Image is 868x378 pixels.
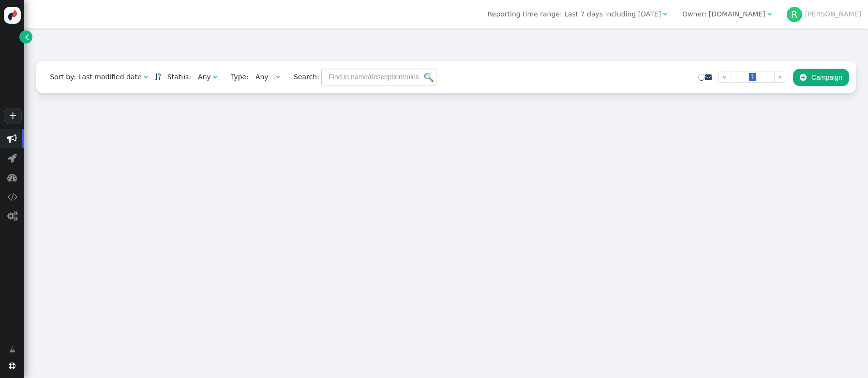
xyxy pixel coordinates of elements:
img: icon_search.png [424,73,433,82]
a:  [705,73,712,81]
a: » [774,72,786,83]
span:  [7,134,17,144]
span: Reporting time range: Last 7 days including [DATE] [488,10,661,18]
span:  [663,11,667,17]
span:  [9,345,15,355]
a:  [155,73,161,81]
img: loading.gif [270,75,276,80]
button: Campaign [793,69,849,86]
span:  [7,192,17,202]
a:  [2,341,22,358]
span:  [7,211,17,221]
input: Find in name/description/rules [321,69,436,86]
div: Any [255,72,269,82]
span:  [144,73,148,80]
div: R [787,7,802,22]
a: « [718,72,731,83]
span: Status: [161,72,191,82]
span:  [8,153,17,163]
span:  [767,11,772,17]
span:  [705,73,712,80]
a: + [4,108,21,124]
span:  [213,73,217,80]
span:  [800,73,807,81]
img: logo-icon.svg [4,7,21,24]
a: R[PERSON_NAME] [787,10,861,18]
div: Owner: [DOMAIN_NAME] [682,9,765,19]
span: 1 [749,73,756,81]
div: Any [198,72,211,82]
span:  [7,173,17,182]
span:  [9,363,15,369]
span: Search: [287,73,319,81]
span: Type: [224,72,249,82]
div: Sort by: Last modified date [50,72,141,82]
a:  [19,30,32,44]
span:  [276,73,280,80]
span:  [25,32,29,42]
span: Sorted in descending order [155,73,161,80]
